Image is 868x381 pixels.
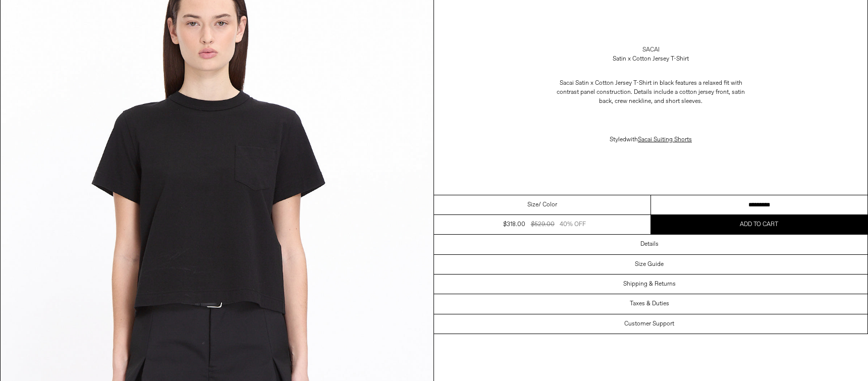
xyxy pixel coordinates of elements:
h3: Size Guide [635,261,664,268]
div: 40% OFF [560,220,586,229]
span: / Color [538,200,557,209]
p: Styled [550,130,752,149]
div: $318.00 [503,220,525,229]
h3: Details [640,241,659,248]
span: with [626,136,692,144]
p: Sacai Satin x Cotton Jersey T-Shirt in black features a relaxed fit with contrast panel construct... [550,74,752,111]
h3: Shipping & Returns [623,281,676,288]
a: Sacai Suiting Shorts [638,136,692,144]
button: Add to cart [651,215,868,234]
div: $529.00 [531,220,555,229]
span: Add to cart [740,221,778,229]
h3: Customer Support [624,320,674,328]
span: Size [527,200,538,209]
div: Satin x Cotton Jersey T-Shirt [613,55,689,64]
h3: Taxes & Duties [630,300,669,307]
a: Sacai [642,45,660,55]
